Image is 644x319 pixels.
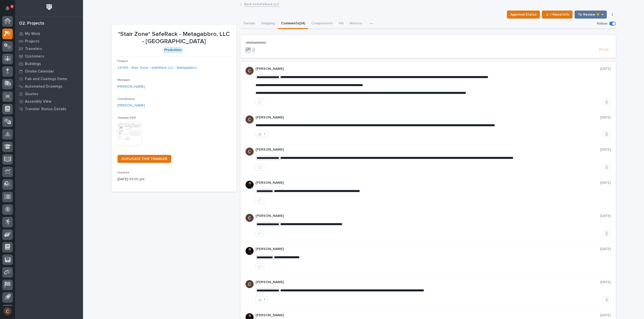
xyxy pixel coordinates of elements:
a: Buildings [15,60,83,68]
span: Coordinator [117,98,135,101]
button: Delete post [603,99,611,105]
p: [DATE] [600,280,611,284]
button: like this post [256,263,264,270]
a: Travelers [15,45,83,52]
span: DUPLICATE THIS TRAVELER [122,157,167,161]
a: My Work [15,30,83,37]
p: Buildings [25,62,41,66]
p: Customers [25,54,44,59]
span: Project [117,60,128,63]
p: [PERSON_NAME] [256,214,600,218]
img: AGNmyxaji213nCK4JzPdPN3H3CMBhXDSA2tJ_sy3UIa5=s96-c [246,115,254,123]
button: Post [597,47,611,53]
p: [PERSON_NAME] [256,181,600,185]
a: Quotes [15,90,83,98]
a: Onsite Calendar [15,68,83,75]
button: To Review 👨‍🏭 → [575,11,607,19]
img: zmKUmRVDQjmBLfnAs97p [246,247,254,255]
p: [DATE] [600,115,611,120]
p: [DATE] [600,247,611,251]
button: Shipping [258,19,278,29]
button: Delete post [603,230,611,237]
span: Approval Status [510,12,537,18]
a: Projects [15,37,83,45]
p: 9 [11,5,13,8]
p: [DATE] [600,67,611,71]
a: Customers [15,52,83,60]
p: Follow [597,22,607,26]
img: zmKUmRVDQjmBLfnAs97p [246,181,254,189]
p: Quotes [25,92,38,96]
span: To Review 👨‍🏭 → [578,12,603,18]
span: ⏳ I Need Info [545,12,569,18]
button: FAI [336,19,347,29]
img: AGNmyxaji213nCK4JzPdPN3H3CMBhXDSA2tJ_sy3UIa5=s96-c [246,148,254,156]
button: like this post [256,230,264,237]
a: DUPLICATE THIS TRAVELER [117,155,171,163]
p: [PERSON_NAME] [256,115,600,120]
span: Post [599,47,609,53]
img: AGNmyxaji213nCK4JzPdPN3H3CMBhXDSA2tJ_sy3UIa5=s96-c [246,67,254,75]
a: Automated Drawings [15,83,83,90]
p: *Stair Zone* SafeRack - Metagabbro, LLC - [GEOGRAPHIC_DATA] [117,31,230,45]
a: Fab and Coatings Items [15,75,83,83]
a: 24769 - Stair Zone - SafeRack LLC - Metagabbro, [117,65,197,71]
button: Delete post [603,131,611,137]
button: 1 [256,131,268,137]
button: Components [308,19,336,29]
p: Traveler Status Details [25,107,66,111]
p: [PERSON_NAME] [256,247,600,251]
div: Production [163,47,183,53]
button: 1 [256,296,268,303]
button: Approval Status [507,11,540,19]
p: Automated Drawings [25,84,62,89]
div: Notifications9 [6,6,13,14]
button: Notifications [2,3,13,14]
button: Comments (24) [278,19,308,29]
button: Delete post [603,164,611,170]
a: Back toSafeRack LLC [244,1,279,7]
p: [DATE] [600,181,611,185]
div: 1 [264,132,265,136]
button: Details [240,19,258,29]
p: [PERSON_NAME] [256,67,600,71]
button: like this post [256,99,264,105]
img: AGNmyxaji213nCK4JzPdPN3H3CMBhXDSA2tJ_sy3UIa5=s96-c [246,214,254,222]
button: like this post [256,197,264,204]
p: [DATE] [600,148,611,152]
div: 1 [264,298,265,301]
button: like this post [256,164,264,170]
button: Metrics [347,19,365,29]
p: Travelers [25,47,42,51]
button: ⏳ I Need Info [542,11,573,19]
img: AGNmyxaji213nCK4JzPdPN3H3CMBhXDSA2tJ_sy3UIa5=s96-c [246,280,254,288]
p: [PERSON_NAME] [256,148,600,152]
button: Delete post [603,296,611,303]
p: [DATE] [600,214,611,218]
div: 02. Projects [19,21,44,26]
a: Traveler Status Details [15,105,83,113]
span: Traveler PDF [117,116,136,119]
p: [DATE] 03:00 pm [117,177,230,182]
p: [PERSON_NAME] [256,313,600,317]
img: Workspace Logo [45,3,54,12]
p: [PERSON_NAME] [256,280,600,284]
p: Onsite Calendar [25,69,54,74]
a: Assembly View [15,98,83,105]
p: Fab and Coatings Items [25,77,67,81]
span: Created [117,171,129,174]
a: [PERSON_NAME] [117,103,145,108]
span: Manager [117,79,130,82]
p: Assembly View [25,99,51,104]
a: [PERSON_NAME] [117,84,145,89]
p: [DATE] [600,313,611,317]
p: My Work [25,32,40,36]
p: Projects [25,39,39,44]
button: users-avatar [2,306,13,316]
